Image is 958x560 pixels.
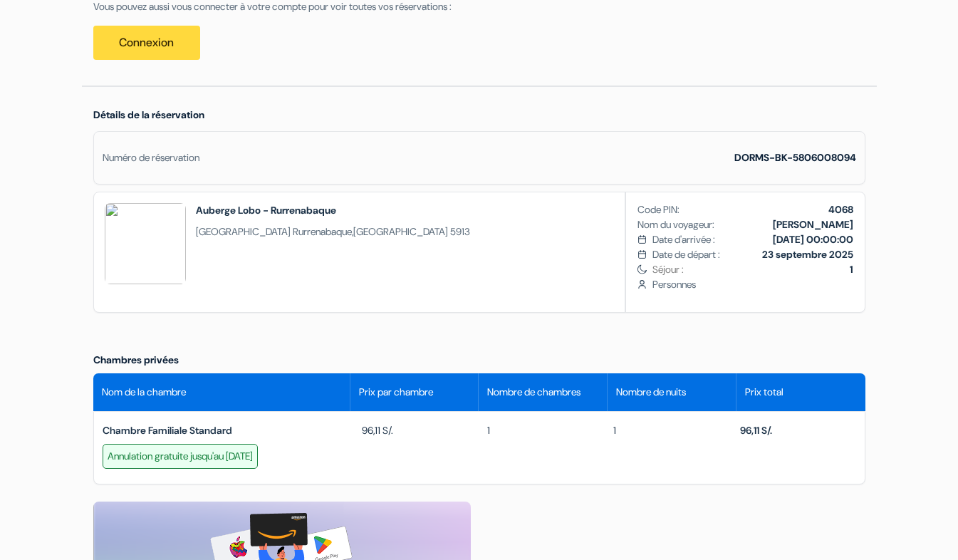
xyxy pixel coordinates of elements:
b: [DATE] 00:00:00 [773,233,853,246]
span: Nombre de nuits [616,385,686,400]
strong: DORMS-BK-5806008094 [734,151,856,164]
span: Code PIN: [637,202,680,217]
span: Prix par chambre [359,385,433,400]
span: 96,11 S/. [353,423,393,438]
b: 4068 [828,203,853,216]
span: Date de départ : [652,247,720,262]
span: Date d'arrivée : [652,232,715,247]
span: 96,11 S/. [740,424,772,437]
span: Personnes [652,277,853,292]
b: 23 septembre 2025 [762,248,853,261]
b: [PERSON_NAME] [773,218,853,231]
b: 1 [850,263,853,276]
div: 1 [605,423,730,438]
div: 1 [479,423,604,438]
span: Chambre Familiale Standard [103,424,232,437]
span: Chambres privées [93,353,179,366]
span: Séjour : [652,262,853,277]
span: [GEOGRAPHIC_DATA] [196,225,291,238]
span: Rurrenabaque [293,225,352,238]
span: , [196,224,470,239]
span: 5913 [450,225,470,238]
h2: Auberge Lobo - Rurrenabaque [196,203,470,217]
span: Nom du voyageur: [637,217,714,232]
span: Nom de la chambre [102,385,186,400]
span: Détails de la réservation [93,108,204,121]
span: Prix total [745,385,783,400]
a: Connexion [93,26,200,60]
div: Annulation gratuite jusqu'au [DATE] [103,444,258,469]
span: [GEOGRAPHIC_DATA] [353,225,448,238]
span: Nombre de chambres [487,385,580,400]
div: Numéro de réservation [103,150,199,165]
img: BWMJN1JnUmUFNwRk [105,203,186,284]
